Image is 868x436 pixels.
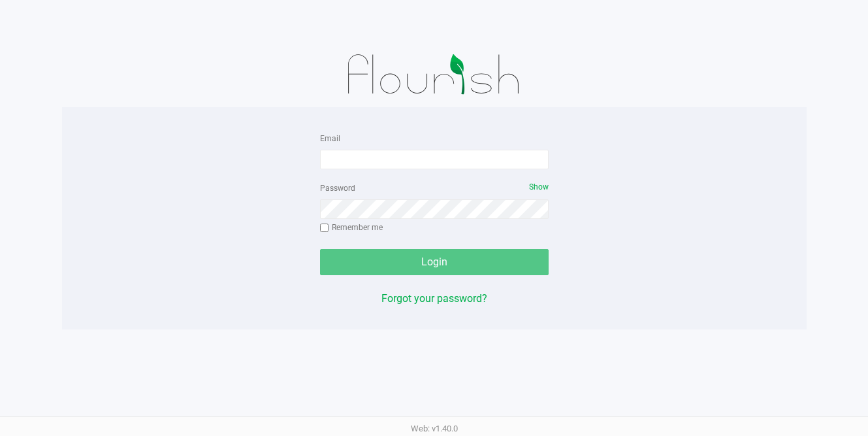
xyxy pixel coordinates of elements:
button: Forgot your password? [381,291,487,307]
span: Web: v1.40.0 [411,424,458,433]
input: Remember me [320,224,329,233]
span: Show [529,182,549,192]
label: Remember me [320,222,383,233]
label: Email [320,133,340,144]
label: Password [320,182,355,194]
